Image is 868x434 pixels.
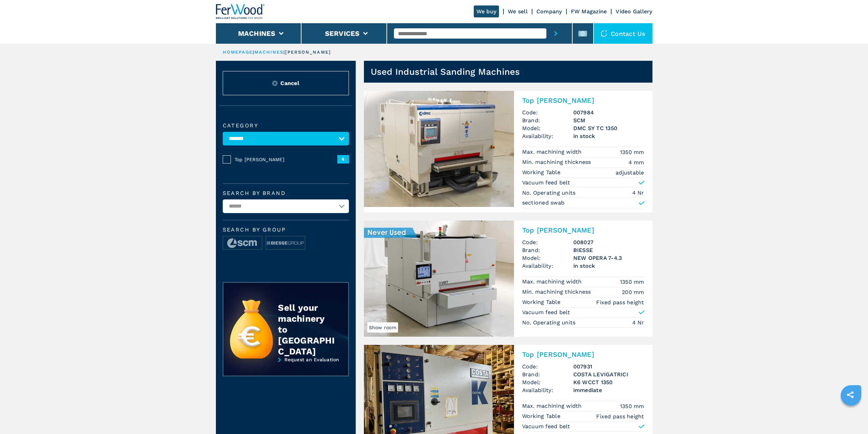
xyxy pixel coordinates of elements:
a: Request an Evaluation [223,357,349,381]
h3: BIESSE [573,246,644,254]
p: No. Operating units [522,189,577,197]
button: ResetCancel [223,71,349,95]
span: | [283,50,285,55]
img: Top Sanders BIESSE NEW OPERA 7-4.3 [364,221,514,337]
img: Reset [272,81,278,86]
span: Brand: [522,370,573,378]
h2: Top [PERSON_NAME] [522,226,644,234]
span: Model: [522,124,573,132]
p: Vacuum feed belt [522,179,570,186]
span: Brand: [522,246,573,254]
span: Model: [522,254,573,262]
div: Sell your machinery to [GEOGRAPHIC_DATA] [278,302,335,357]
a: Company [536,8,562,15]
label: Category [223,123,349,128]
a: Top Sanders SCM DMC SY TC 1350Top [PERSON_NAME]Code:007984Brand:SCMModel:DMC SY TC 1350Availabili... [364,91,652,212]
span: Brand: [522,116,573,124]
p: Working Table [522,169,562,176]
span: Code: [522,109,573,116]
span: Cancel [280,79,299,87]
a: HOMEPAGE [223,50,253,55]
h3: K6 WCCT 1350 [573,378,644,386]
em: 200 mm [622,288,644,296]
h3: NEW OPERA 7-4.3 [573,254,644,262]
a: Video Gallery [616,8,652,15]
h3: 007984 [573,109,644,116]
img: Top Sanders SCM DMC SY TC 1350 [364,91,514,207]
p: [PERSON_NAME] [285,49,331,55]
span: Code: [522,363,573,370]
em: adjustable [616,169,644,177]
p: Vacuum feed belt [522,423,570,430]
p: Working Table [522,298,562,306]
span: Code: [522,238,573,246]
p: Max. machining width [522,402,584,410]
img: Contact us [601,30,607,37]
iframe: Chat [839,403,863,429]
p: sectioned swab [522,199,565,207]
a: FW Magazine [571,8,607,15]
h3: 008027 [573,238,644,246]
span: Top [PERSON_NAME] [235,156,337,163]
em: 4 Nr [632,189,644,197]
p: Vacuum feed belt [522,309,570,316]
h3: DMC SY TC 1350 [573,124,644,132]
p: Min. machining thickness [522,158,593,166]
em: 4 Nr [632,319,644,326]
em: Fixed pass height [596,412,644,420]
em: 4 mm [629,158,644,166]
p: Working Table [522,412,562,420]
em: Fixed pass height [596,298,644,306]
span: Model: [522,378,573,386]
img: image [266,236,305,250]
h2: Top [PERSON_NAME] [522,96,644,104]
a: machines [254,50,284,55]
h2: Top [PERSON_NAME] [522,350,644,359]
h3: 007931 [573,363,644,370]
h1: Used Industrial Sanding Machines [371,66,520,77]
em: 1350 mm [620,148,644,156]
h3: SCM [573,116,644,124]
button: Services [325,29,360,38]
h3: COSTA LEVIGATRICI [573,370,644,378]
button: Machines [238,29,276,38]
span: 6 [337,155,349,163]
a: We buy [474,5,499,17]
p: Max. machining width [522,278,584,285]
button: submit-button [546,23,565,44]
p: Min. machining thickness [522,288,593,296]
span: | [253,50,254,55]
label: Search by brand [223,191,349,196]
span: Search by group [223,227,349,233]
span: Availability: [522,132,573,140]
a: Top Sanders BIESSE NEW OPERA 7-4.3Show roomTop [PERSON_NAME]Code:008027Brand:BIESSEModel:NEW OPER... [364,221,652,337]
span: Availability: [522,262,573,270]
p: No. Operating units [522,319,577,326]
span: Show room [367,322,398,333]
p: Max. machining width [522,148,584,156]
em: 1350 mm [620,278,644,286]
img: Ferwood [216,4,265,19]
a: We sell [508,8,528,15]
span: immediate [573,386,644,394]
span: in stock [573,262,644,270]
img: image [223,236,262,250]
div: Contact us [594,23,652,44]
a: sharethis [842,386,859,403]
span: in stock [573,132,644,140]
span: Availability: [522,386,573,394]
em: 1350 mm [620,402,644,410]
